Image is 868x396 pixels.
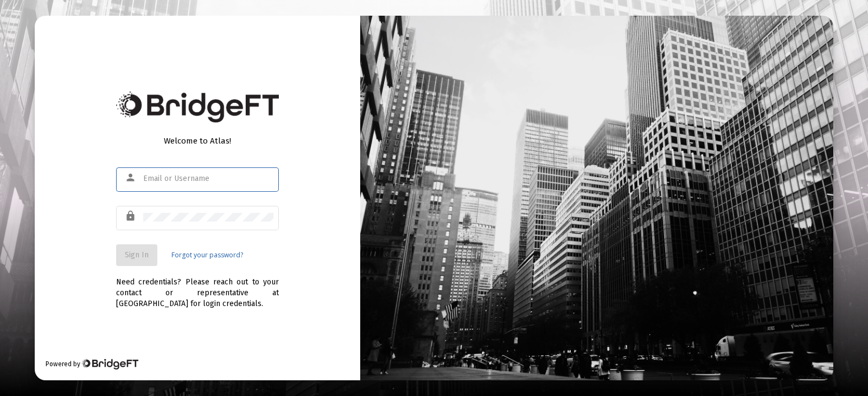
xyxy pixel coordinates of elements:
[46,359,138,369] div: Powered by
[116,266,279,309] div: Need credentials? Please reach out to your contact or representative at [GEOGRAPHIC_DATA] for log...
[116,244,157,266] button: Sign In
[125,210,138,223] mat-icon: lock
[171,250,243,261] a: Forgot your password?
[125,171,138,184] mat-icon: person
[143,174,273,183] input: Email or Username
[81,359,138,369] img: Bridge Financial Technology Logo
[125,250,149,259] span: Sign In
[116,92,279,122] img: Bridge Financial Technology Logo
[116,135,279,146] div: Welcome to Atlas!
